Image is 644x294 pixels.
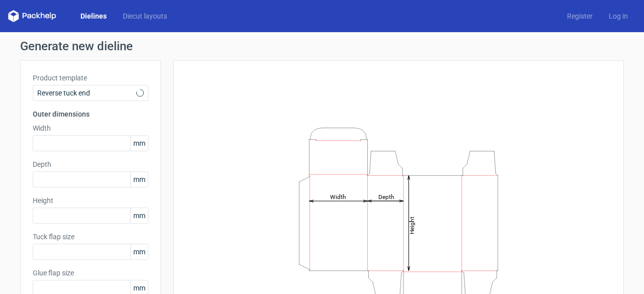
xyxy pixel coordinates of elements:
label: Product template [33,73,148,83]
label: Width [33,123,148,133]
span: mm [130,136,148,151]
a: Register [559,11,601,21]
label: Height [33,195,148,206]
span: mm [130,208,148,223]
span: mm [130,244,148,259]
tspan: Width [330,193,346,200]
label: Depth [33,159,148,169]
a: Dielines [72,11,115,21]
span: Reverse tuck end [37,88,136,98]
label: Glue flap size [33,268,148,278]
span: mm [130,172,148,187]
tspan: Depth [378,193,394,200]
a: Log in [601,11,636,21]
tspan: Height [409,216,416,234]
label: Tuck flap size [33,232,148,242]
h3: Outer dimensions [33,109,148,119]
h1: Generate new dieline [20,40,624,52]
a: Diecut layouts [115,11,175,21]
